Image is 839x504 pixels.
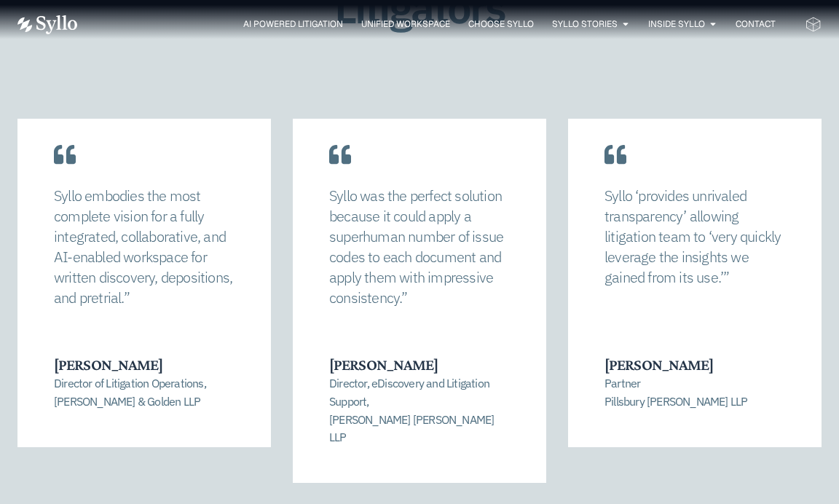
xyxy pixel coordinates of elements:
[54,355,233,374] h3: [PERSON_NAME]
[361,17,450,31] a: Unified Workspace
[604,374,784,410] p: Partner Pillsbury [PERSON_NAME] LLP
[329,355,508,374] h3: [PERSON_NAME]
[17,119,271,486] div: 2 / 8
[243,17,343,31] a: AI Powered Litigation
[604,355,784,374] h3: [PERSON_NAME]
[329,186,510,308] p: Syllo was the perfect solution because it could apply a superhuman number of issue codes to each ...
[17,15,77,34] img: Vector
[54,374,233,410] p: Director of Litigation Operations, [PERSON_NAME] & Golden LLP
[293,119,546,486] div: 3 / 8
[552,17,618,31] a: Syllo Stories
[329,374,508,446] p: Director, eDiscovery and Litigation Support, [PERSON_NAME] [PERSON_NAME] LLP
[648,17,705,31] a: Inside Syllo
[468,17,534,31] a: Choose Syllo
[106,17,776,31] nav: Menu
[568,119,822,486] div: 4 / 8
[54,186,235,308] p: Syllo embodies the most complete vision for a fully integrated, collaborative, and AI-enabled wor...
[106,17,776,31] div: Menu Toggle
[604,186,785,288] p: Syllo ‘provides unrivaled transparency’ allowing litigation team to ‘very quickly leverage the in...
[736,17,776,31] a: Contact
